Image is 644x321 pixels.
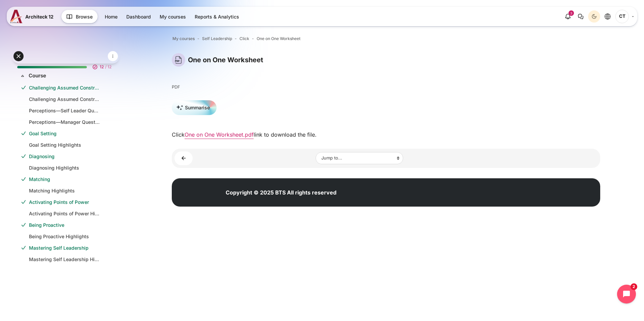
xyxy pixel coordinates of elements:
a: My courses [172,36,195,42]
img: A12 [10,10,23,23]
span: Collapse [19,72,26,79]
span: / 12 [105,64,111,70]
span: Browse [76,13,93,20]
a: Goal Setting [29,130,100,137]
strong: Copyright © 2025 BTS All rights reserved [226,189,336,196]
a: Reports & Analytics [191,11,243,22]
h4: One on One Worksheet [188,56,263,64]
a: ◄ How Do I Lead a Conversation with My Manager? [174,151,193,165]
a: Being Proactive Highlights [29,233,100,240]
span: Architeck 12 [25,13,54,20]
a: Activating Points of Power [29,199,100,206]
a: My courses [156,11,190,22]
a: Matching [29,176,100,183]
a: Mastering Self Leadership Highlights [29,256,100,263]
a: One on One Worksheet.pdf [185,131,254,138]
div: Dark Mode [589,11,599,22]
a: Diagnosing Highlights [29,164,100,171]
a: Perceptions—Self Leader Questionnaire [29,107,100,114]
a: Mastering Self Leadership [29,244,100,251]
span: 12 [100,64,104,70]
a: One on One Worksheet [257,36,300,42]
div: 100% [17,66,87,68]
a: Dashboard [122,11,155,22]
button: Summarise [172,100,217,115]
button: Light Mode Dark Mode [588,10,600,23]
div: 3 [569,10,574,16]
a: Self Leadership [202,36,232,42]
a: Challenging Assumed Constraints [29,84,100,91]
button: There are 0 unread conversations [575,10,587,23]
a: Home [101,11,122,22]
a: Being Proactive [29,221,100,228]
a: Click [239,36,249,42]
button: Browse [61,10,98,23]
a: Goal Setting Highlights [29,141,100,148]
nav: Navigation bar [172,34,600,43]
p: PDF [172,84,600,90]
a: Perceptions—Manager Questionnaire (Deep Dive) [29,118,100,126]
a: User menu [615,10,634,23]
div: Show notification window with 3 new notifications [562,10,574,23]
a: Course [29,72,101,80]
a: A12 A12 Architeck 12 [10,10,56,23]
a: Activating Points of Power Highlights [29,210,100,217]
section: Content [172,53,600,168]
a: Diagnosing [29,153,100,160]
span: Chayanun Techaworawitayakoon [615,10,629,23]
a: Challenging Assumed Constraints Highlights [29,96,100,103]
a: Matching Highlights [29,187,100,194]
button: Languages [602,10,614,23]
div: Click link to download the file. [172,131,600,139]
